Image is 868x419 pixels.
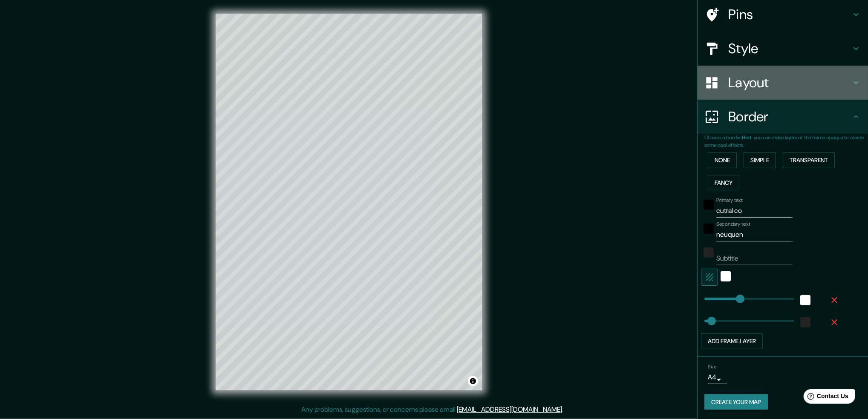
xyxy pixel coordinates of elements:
h4: Pins [728,6,851,23]
button: None [708,152,737,168]
p: Choose a border. : you can make layers of the frame opaque to create some cool effects. [704,134,868,149]
button: Fancy [708,175,739,191]
button: white [800,295,810,305]
div: Layout [698,66,868,100]
label: Primary text [716,197,743,204]
button: Add frame layer [701,333,763,349]
div: . [565,405,567,415]
button: Transparent [783,152,835,168]
div: Border [698,100,868,134]
button: Simple [744,152,776,168]
label: Size [708,363,717,370]
div: Style [698,32,868,66]
button: color-222222 [800,317,810,327]
button: Toggle attribution [468,376,478,386]
p: Any problems, suggestions, or concerns please email . [302,405,564,415]
h4: Style [728,40,851,57]
button: black [704,224,714,234]
a: [EMAIL_ADDRESS][DOMAIN_NAME] [457,405,562,414]
button: black [704,200,714,210]
b: Hint [742,134,752,141]
iframe: Help widget launcher [792,386,859,410]
button: Create your map [704,394,768,410]
div: A4 [708,370,727,384]
h4: Border [728,108,851,125]
label: Secondary text [716,221,750,228]
button: color-222222 [704,247,714,258]
h4: Layout [728,74,851,91]
button: white [721,271,731,281]
div: . [564,405,565,415]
